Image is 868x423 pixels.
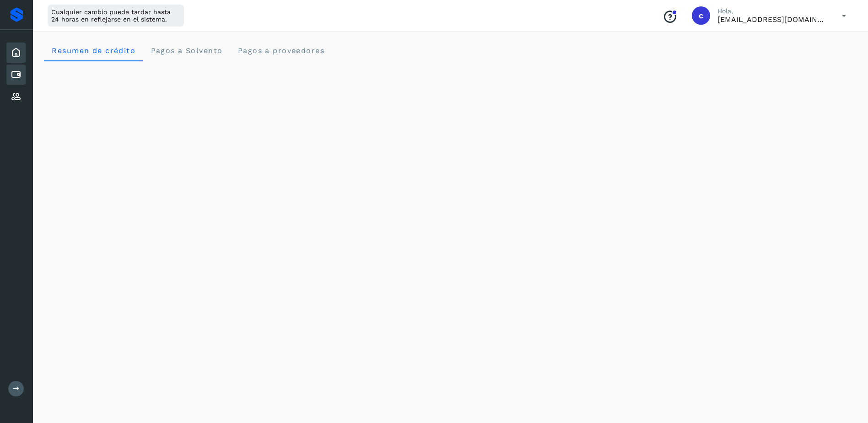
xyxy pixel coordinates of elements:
span: Resumen de crédito [51,46,135,55]
span: Pagos a Solvento [150,46,222,55]
div: Cuentas por pagar [6,65,26,85]
span: Pagos a proveedores [237,46,324,55]
div: Inicio [6,43,26,63]
p: cxp@53cargo.com [717,15,827,24]
div: Cualquier cambio puede tardar hasta 24 horas en reflejarse en el sistema. [48,5,184,27]
div: Proveedores [6,87,26,107]
p: Hola, [717,7,827,15]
